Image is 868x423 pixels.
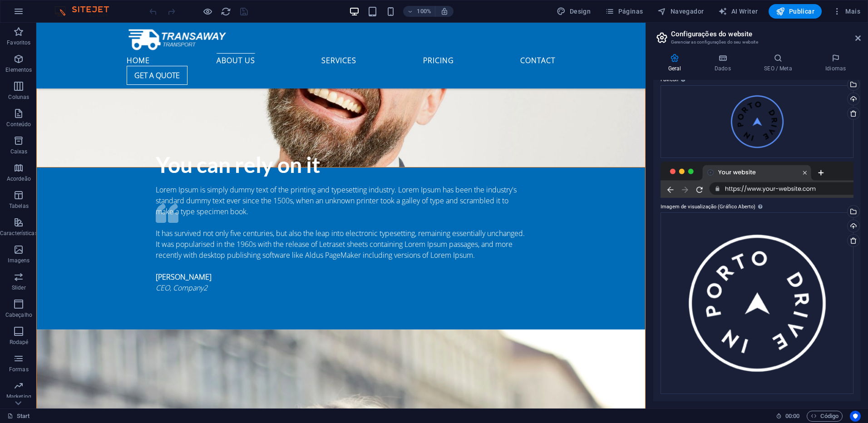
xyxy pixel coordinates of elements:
[403,6,435,17] button: 100%
[671,30,861,38] h2: Configurações do website
[221,6,231,17] i: Recarregar página
[657,7,704,16] span: Navegador
[8,93,29,101] p: Colunas
[661,212,853,394] div: logo_branco40.png
[776,7,814,16] span: Publicar
[654,4,707,19] button: Navegador
[776,411,800,422] h6: Tempo de sessão
[5,311,32,319] p: Cabeçalho
[553,4,594,19] button: Design
[661,85,853,158] div: logo_original40.png
[829,4,864,19] button: Mais
[807,411,843,422] button: Código
[792,413,793,419] span: :
[440,7,449,15] i: Ao redimensionar, ajusta automaticamente o nível de zoom para caber no dispositivo escolhido.
[8,257,30,264] p: Imagens
[10,148,28,155] p: Caixas
[9,202,29,210] p: Tabelas
[785,411,799,422] span: 00 00
[769,4,822,19] button: Publicar
[5,66,32,74] p: Elementos
[602,4,646,19] button: Páginas
[417,6,431,17] h6: 100%
[811,411,838,422] span: Código
[715,4,761,19] button: AI Writer
[700,54,749,73] h4: Dados
[661,74,853,85] label: Favicon
[7,175,31,182] p: Acordeão
[850,411,861,422] button: Usercentrics
[718,7,758,16] span: AI Writer
[553,4,594,19] div: Design (Ctrl+Alt+Y)
[833,7,860,16] span: Mais
[220,6,231,17] button: reload
[7,411,30,422] a: Clique para cancelar a seleção. Clique duas vezes para abrir as Páginas
[202,6,213,17] button: Clique aqui para sair do modo de visualização e continuar editando
[52,6,120,17] img: Editor Logo
[7,39,30,46] p: Favoritos
[557,7,591,16] span: Design
[6,393,31,400] p: Marketing
[653,54,700,73] h4: Geral
[6,121,31,128] p: Conteúdo
[810,54,861,73] h4: Idiomas
[661,202,853,212] label: Imagem de visualização (Gráfico Aberto)
[605,7,643,16] span: Páginas
[10,339,29,346] p: Rodapé
[671,38,843,46] h3: Gerenciar as configurações do seu website
[9,366,29,373] p: Formas
[12,284,26,291] p: Slider
[750,54,811,73] h4: SEO / Meta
